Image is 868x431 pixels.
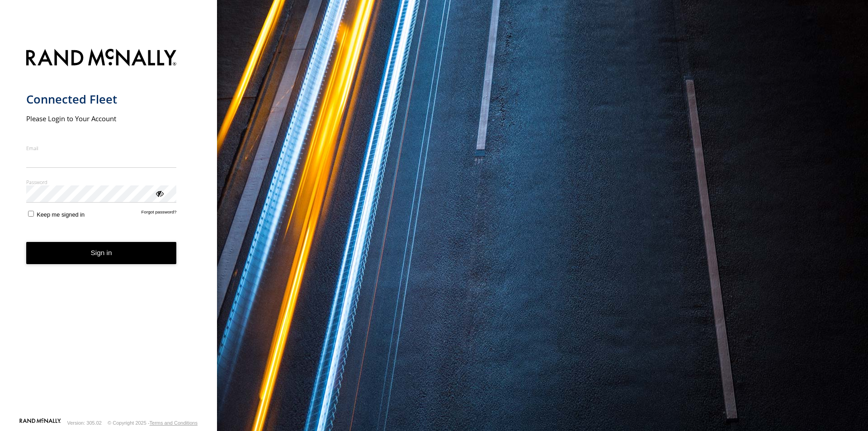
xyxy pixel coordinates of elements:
[150,420,198,426] a: Terms and Conditions
[155,189,164,198] div: ViewPassword
[108,420,198,426] div: © Copyright 2025 -
[37,211,85,218] span: Keep me signed in
[26,242,177,264] button: Sign in
[26,43,191,417] form: main
[28,211,34,217] input: Keep me signed in
[26,179,177,185] label: Password
[26,145,177,152] label: Email
[26,92,177,107] h1: Connected Fleet
[67,420,102,426] div: Version: 305.02
[142,209,177,218] a: Forgot password?
[26,114,177,123] h2: Please Login to Your Account
[19,418,61,427] a: Visit our Website
[26,47,177,70] img: Rand McNally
